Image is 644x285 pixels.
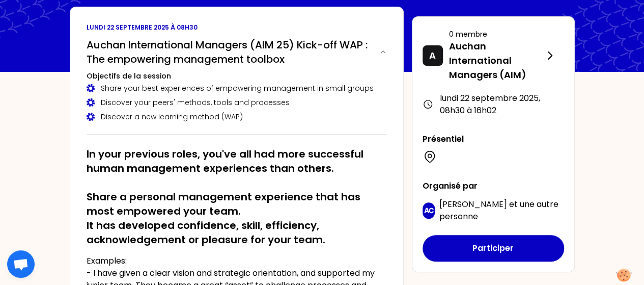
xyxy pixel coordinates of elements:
p: 0 membre [449,29,544,39]
h3: Objectifs de la session [87,71,387,81]
p: Auchan International Managers (AIM) [449,39,544,82]
div: Share your best experiences of empowering management in small groups [87,83,387,93]
h2: In your previous roles, you've all had more successful human management experiences than others. ... [87,147,387,247]
p: Organisé par [423,180,564,192]
div: Discover a new learning method (WAP) [87,112,387,122]
button: Participer [423,235,564,262]
div: Ouvrir le chat [7,250,35,278]
span: [PERSON_NAME] [439,198,507,210]
p: A [429,48,436,63]
p: lundi 22 septembre 2025 à 08h30 [87,23,387,32]
span: une autre personne [439,198,558,222]
button: Auchan International Managers (AIM 25) Kick-off WAP : The empowering management toolbox [87,38,387,66]
h2: Auchan International Managers (AIM 25) Kick-off WAP : The empowering management toolbox [87,38,372,66]
div: Discover your peers' methods, tools and processes [87,97,387,108]
p: et [439,198,564,223]
div: lundi 22 septembre 2025 , 08h30 à 16h02 [423,92,564,117]
p: Présentiel [423,133,564,145]
p: AC [424,205,433,216]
